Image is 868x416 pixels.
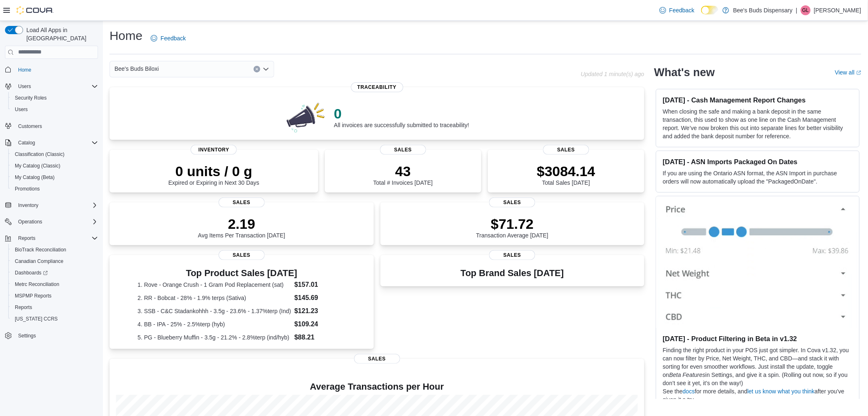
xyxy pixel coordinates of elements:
span: Reports [12,302,98,312]
a: Settings [15,331,39,341]
dd: $157.01 [294,280,345,290]
span: BioTrack Reconciliation [15,246,66,253]
dt: 2. RR - Bobcat - 28% - 1.9% terps (Sativa) [138,294,291,302]
h3: [DATE] - ASN Imports Packaged On Dates [663,158,853,166]
p: [PERSON_NAME] [814,5,861,15]
button: Security Roles [8,92,101,104]
a: View allExternal link [835,69,861,76]
span: Metrc Reconciliation [15,281,59,288]
button: Inventory [2,200,101,211]
div: Expired or Expiring in Next 30 Days [168,163,259,186]
button: Reports [2,232,101,244]
span: Metrc Reconciliation [12,279,98,289]
a: BioTrack Reconciliation [12,245,70,255]
p: $3084.14 [537,163,595,179]
div: All invoices are successfully submitted to traceability! [334,105,469,128]
span: Inventory [18,202,38,209]
span: My Catalog (Classic) [12,161,98,171]
p: 0 [334,105,469,122]
span: Bee's Buds Biloxi [114,64,159,74]
span: Operations [18,218,42,225]
span: Reports [18,235,35,242]
span: Promotions [12,184,98,194]
span: Sales [489,198,535,207]
span: MSPMP Reports [15,293,51,299]
p: $71.72 [476,216,548,232]
button: [US_STATE] CCRS [8,313,101,325]
button: Operations [2,216,101,228]
button: MSPMP Reports [8,290,101,302]
span: Sales [219,250,265,260]
button: BioTrack Reconciliation [8,244,101,256]
span: My Catalog (Beta) [12,172,98,182]
dd: $88.21 [294,332,345,342]
a: let us know what you think [747,388,814,395]
p: If you are using the Ontario ASN format, the ASN Import in purchase orders will now automatically... [663,169,853,186]
span: Feedback [670,6,695,14]
button: Canadian Compliance [8,256,101,267]
a: Canadian Compliance [12,256,67,266]
button: Catalog [2,137,101,149]
span: MSPMP Reports [12,291,98,301]
button: Users [8,104,101,115]
button: Promotions [8,183,101,195]
a: Feedback [656,2,698,19]
span: My Catalog (Beta) [15,174,55,181]
button: Inventory [15,200,42,210]
a: Promotions [12,184,43,194]
a: Dashboards [12,268,51,278]
span: Dashboards [12,268,98,278]
span: Classification (Classic) [12,149,98,159]
h1: Home [110,28,142,44]
h3: Top Product Sales [DATE] [138,268,345,278]
span: My Catalog (Classic) [15,163,61,169]
svg: External link [856,70,861,75]
span: Canadian Compliance [12,256,98,266]
span: Washington CCRS [12,314,98,324]
button: Metrc Reconciliation [8,279,101,290]
span: Security Roles [15,95,47,101]
span: Inventory [15,200,98,210]
span: [US_STATE] CCRS [15,316,58,322]
a: docs [683,388,695,395]
span: Settings [15,330,98,341]
span: Users [18,83,31,90]
dt: 3. SSB - C&C Stadankohhh - 3.5g - 23.6% - 1.37%terp (Ind) [138,307,291,315]
p: Finding the right product in your POS just got simpler. In Cova v1.32, you can now filter by Pric... [663,346,853,387]
a: Home [15,65,35,75]
button: Clear input [254,66,260,72]
span: Sales [354,354,400,364]
span: Sales [543,145,589,155]
span: Operations [15,217,98,227]
h3: [DATE] - Product Filtering in Beta in v1.32 [663,335,853,343]
span: Reports [15,233,98,243]
a: Classification (Classic) [12,149,68,159]
span: Users [12,105,98,114]
h2: What's new [654,66,715,79]
button: Users [2,81,101,92]
button: Classification (Classic) [8,149,101,160]
span: GL [803,5,809,15]
div: Transaction Average [DATE] [476,216,548,239]
span: Settings [18,332,36,339]
span: Traceability [351,82,403,92]
a: MSPMP Reports [12,291,55,301]
span: BioTrack Reconciliation [12,245,98,255]
button: My Catalog (Beta) [8,172,101,183]
div: Total # Invoices [DATE] [373,163,433,186]
h3: [DATE] - Cash Management Report Changes [663,96,853,104]
p: When closing the safe and making a bank deposit in the same transaction, this used to show as one... [663,107,853,140]
nav: Complex example [5,60,98,363]
dd: $109.24 [294,319,345,329]
span: Inventory [191,145,237,155]
button: Customers [2,120,101,132]
img: Cova [16,6,54,14]
a: Users [12,105,31,114]
a: Customers [15,121,45,131]
button: Reports [15,233,39,243]
button: Open list of options [263,66,269,72]
h4: Average Transactions per Hour [116,382,638,392]
button: Settings [2,330,101,342]
span: Users [15,81,98,91]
